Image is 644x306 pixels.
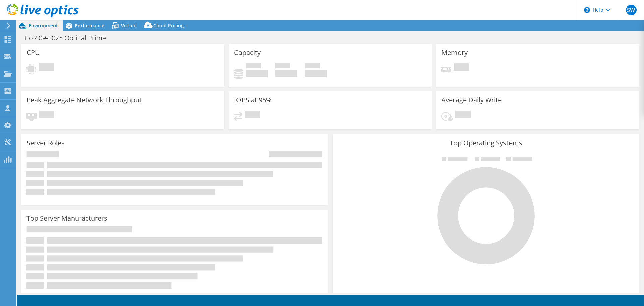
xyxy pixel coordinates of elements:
h4: 0 GiB [275,70,297,77]
span: Pending [455,111,471,120]
span: Total [305,63,320,70]
h3: CPU [26,49,40,56]
span: Performance [75,22,104,29]
h3: Memory [441,49,468,56]
h3: IOPS at 95% [234,96,272,104]
h4: 0 GiB [305,70,327,77]
span: Pending [245,111,260,120]
h3: Top Server Manufacturers [26,215,107,222]
span: Free [275,63,290,70]
span: SW [626,5,637,15]
h3: Peak Aggregate Network Throughput [26,96,142,104]
h1: CoR 09-2025 Optical Prime [22,34,116,42]
span: Used [246,63,261,70]
span: Pending [39,63,54,72]
span: Virtual [121,22,137,29]
span: Environment [29,22,58,29]
svg: \n [584,7,590,13]
h3: Capacity [234,49,261,56]
h4: 0 GiB [246,70,268,77]
span: Pending [39,111,54,120]
span: Pending [454,63,469,72]
h3: Server Roles [26,139,65,147]
h3: Top Operating Systems [338,139,634,147]
h3: Average Daily Write [441,96,502,104]
span: Cloud Pricing [153,22,184,29]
